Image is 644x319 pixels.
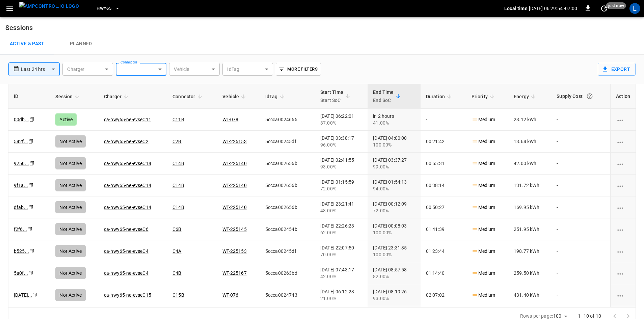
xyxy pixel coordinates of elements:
[373,135,415,148] div: [DATE] 04:00:00
[373,273,415,280] div: 82.00%
[426,92,454,101] span: Duration
[616,116,630,123] div: charging session options
[120,60,137,65] label: Connector
[320,119,362,126] div: 37.00%
[104,248,149,254] a: ca-hwy65-ne-evseC4
[172,161,184,166] a: C14B
[373,201,415,214] div: [DATE] 00:12:09
[421,262,466,284] td: 01:14:40
[472,182,495,189] p: Medium
[14,161,29,166] a: 9250...
[508,262,551,284] td: 259.50 kWh
[222,227,246,232] a: WT-225145
[373,244,415,258] div: [DATE] 23:31:35
[104,270,149,276] a: ca-hwy65-ne-evseC4
[14,248,29,254] a: b525...
[172,117,184,122] a: C11B
[610,84,636,109] th: Action
[508,196,551,218] td: 169.95 kWh
[222,183,246,188] a: WT-225140
[616,182,630,189] div: charging session options
[606,2,626,9] span: just now
[373,157,415,170] div: [DATE] 03:37:27
[260,175,315,196] td: 5ccca002656b
[472,92,497,101] span: Priority
[29,160,35,167] div: copy
[55,223,86,235] div: Not Active
[222,205,246,210] a: WT-225140
[508,175,551,196] td: 131.72 kWh
[27,225,33,233] div: copy
[508,218,551,240] td: 251.95 kWh
[421,175,466,196] td: 00:38:14
[104,292,151,298] a: ca-hwy65-ne-evseC15
[551,131,610,153] td: -
[373,185,415,192] div: 94.00%
[55,92,81,101] span: Session
[172,270,181,276] a: C4B
[472,270,495,277] p: Medium
[320,135,362,148] div: [DATE] 03:38:17
[14,227,27,232] a: f2f6...
[172,292,184,298] a: C15B
[373,179,415,192] div: [DATE] 01:54:13
[551,196,610,218] td: -
[514,92,538,101] span: Energy
[320,201,362,214] div: [DATE] 23:21:41
[222,248,246,254] a: WT-225153
[529,5,577,12] p: [DATE] 06:29:54 -07:00
[260,153,315,175] td: 5ccca002656b
[104,117,151,122] a: ca-hwy65-ne-evseC11
[14,139,28,144] a: 542f...
[320,96,344,104] p: Start SoC
[373,251,415,258] div: 100.00%
[14,183,28,188] a: 9f1a...
[472,292,495,299] p: Medium
[421,284,466,306] td: 02:07:02
[172,248,181,254] a: C4A
[421,109,466,131] td: -
[373,88,394,104] div: End Time
[222,92,248,101] span: Vehicle
[320,88,344,104] div: Start Time
[320,163,362,170] div: 93.00%
[421,218,466,240] td: 01:41:39
[320,207,362,214] div: 48.00%
[320,185,362,192] div: 72.00%
[104,205,151,210] a: ca-hwy65-ne-evseC14
[172,139,181,144] a: C2B
[104,139,149,144] a: ca-hwy65-ne-evseC2
[172,227,181,232] a: C6B
[616,204,630,211] div: charging session options
[616,160,630,167] div: charging session options
[616,226,630,233] div: charging session options
[104,92,130,101] span: Charger
[320,266,362,280] div: [DATE] 07:43:17
[276,63,321,76] button: More Filters
[373,288,415,302] div: [DATE] 08:19:26
[551,218,610,240] td: -
[55,245,86,257] div: Not Active
[472,248,495,255] p: Medium
[55,201,86,213] div: Not Active
[104,227,149,232] a: ca-hwy65-ne-evseC6
[320,288,362,302] div: [DATE] 06:12:23
[508,284,551,306] td: 431.40 kWh
[320,157,362,170] div: [DATE] 02:41:55
[421,153,466,175] td: 00:55:31
[320,244,362,258] div: [DATE] 22:07:50
[260,218,315,240] td: 5ccca002454b
[14,205,28,210] a: dfab...
[55,157,86,169] div: Not Active
[222,139,246,144] a: WT-225153
[551,240,610,262] td: -
[472,138,495,145] p: Medium
[55,113,77,126] div: Active
[54,33,108,55] a: Planned
[373,222,415,236] div: [DATE] 00:08:03
[222,270,246,276] a: WT-225167
[172,183,184,188] a: C14B
[373,266,415,280] div: [DATE] 08:57:58
[320,295,362,302] div: 21.00%
[28,138,34,145] div: copy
